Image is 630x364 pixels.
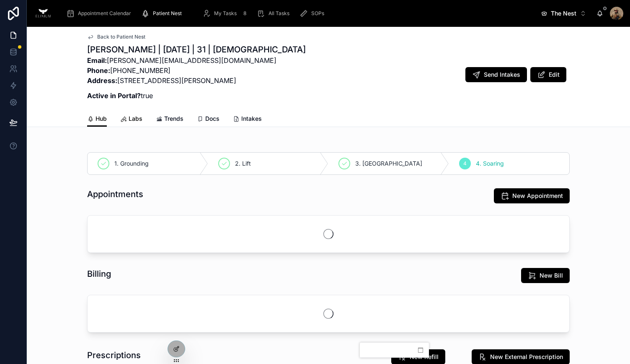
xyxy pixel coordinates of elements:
span: New External Prescription [490,353,563,361]
a: Docs [197,111,219,128]
a: All Tasks [254,6,295,21]
strong: Phone: [87,66,110,75]
button: New Appointment [494,188,570,203]
a: SOPs [297,6,330,21]
a: Labs [120,111,142,128]
div: scrollable content [59,4,534,23]
span: 2. Lift [235,159,251,168]
a: Intakes [233,111,262,128]
h1: [PERSON_NAME] | [DATE] | 31 | [DEMOGRAPHIC_DATA] [87,44,306,55]
a: Hub [87,111,107,127]
span: Intakes [241,114,262,123]
img: App logo [34,7,53,20]
span: 3. [GEOGRAPHIC_DATA] [355,159,422,168]
span: Edit [549,70,560,79]
span: My Tasks [214,10,237,17]
span: Docs [205,114,219,123]
button: Send Intakes [465,67,527,82]
a: Appointment Calendar [64,6,137,21]
span: Send Intakes [484,70,520,79]
span: SOPs [311,10,324,17]
span: New Appointment [512,192,563,200]
p: [PERSON_NAME][EMAIL_ADDRESS][DOMAIN_NAME] [PHONE_NUMBER] [STREET_ADDRESS][PERSON_NAME] [87,55,306,86]
h1: Appointments [87,188,143,200]
span: New Bill [540,271,563,280]
span: Patient Nest [153,10,182,17]
span: 1. Grounding [114,159,149,168]
a: Back to Patient Nest [87,34,145,40]
span: Trends [164,114,183,123]
p: true [87,91,306,101]
strong: Email: [87,56,107,65]
span: 4 [463,160,467,167]
button: New Bill [521,268,570,283]
span: 4. Soaring [476,159,504,168]
a: My Tasks8 [200,6,253,21]
span: The Nest [551,9,576,18]
strong: Address: [87,76,117,85]
h1: Prescriptions [87,349,141,361]
span: All Tasks [269,10,289,17]
button: Select Button [534,6,593,21]
span: Back to Patient Nest [97,34,145,40]
span: Hub [96,114,107,123]
span: Appointment Calendar [78,10,131,17]
strong: Active in Portal? [87,91,141,100]
span: Labs [129,114,142,123]
h1: Billing [87,268,111,280]
a: Trends [156,111,183,128]
a: Patient Nest [139,6,188,21]
div: 8 [240,8,250,18]
button: Edit [530,67,566,82]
